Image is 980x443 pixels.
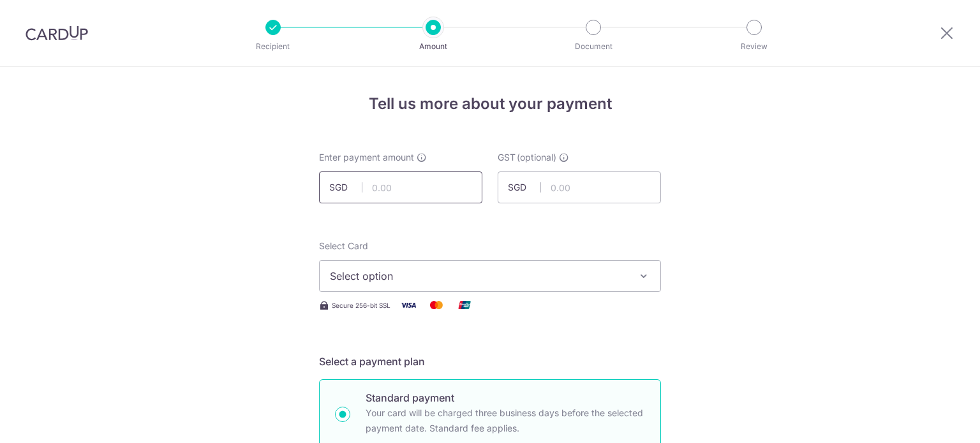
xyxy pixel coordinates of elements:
span: SGD [329,181,362,194]
p: Recipient [226,40,320,53]
img: CardUp [26,25,88,41]
h5: Select a payment plan [319,354,661,369]
span: translation missing: en.payables.payment_networks.credit_card.summary.labels.select_card [319,240,368,251]
span: (optional) [517,151,556,164]
span: Select option [330,268,627,284]
p: Standard payment [366,390,645,405]
span: GST [498,151,516,164]
img: Union Pay [452,297,477,313]
iframe: Opens a widget where you can find more information [898,405,967,437]
p: Your card will be charged three business days before the selected payment date. Standard fee appl... [366,405,645,436]
input: 0.00 [498,171,661,203]
span: SGD [508,181,541,194]
button: Select option [319,260,661,292]
h4: Tell us more about your payment [319,92,661,115]
input: 0.00 [319,171,482,203]
p: Document [546,40,641,53]
img: Mastercard [424,297,449,313]
img: Visa [396,297,421,313]
p: Amount [386,40,480,53]
span: Enter payment amount [319,151,414,164]
span: Secure 256-bit SSL [332,300,390,310]
p: Review [707,40,801,53]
